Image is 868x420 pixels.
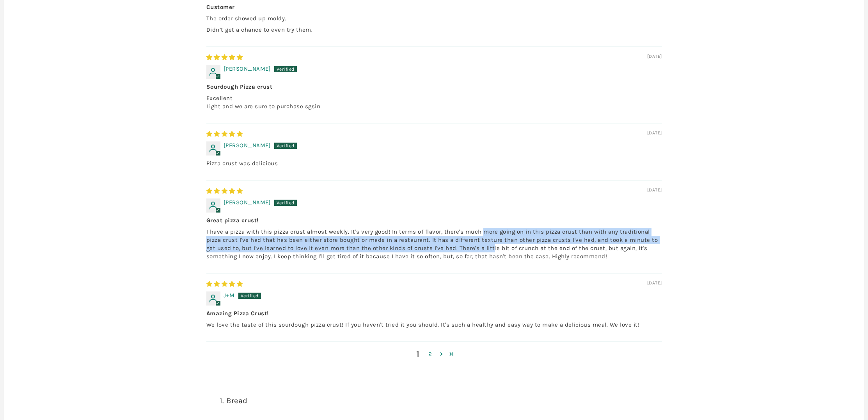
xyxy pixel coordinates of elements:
p: The order showed up moldy. [206,14,662,23]
p: Didn’t get a chance to even try them. [206,26,662,34]
span: 5 star review [206,281,243,288]
span: 5 star review [206,54,243,61]
span: [PERSON_NAME] [224,65,271,72]
span: [DATE] [647,187,662,193]
p: We love the taste of this sourdough pizza crust! If you haven't tried it you should. It's such a ... [206,321,662,329]
b: Sourdough Pizza crust [206,83,662,91]
a: 1. Bread [220,396,248,405]
a: Page 2 [447,349,457,359]
span: [PERSON_NAME] [224,199,271,206]
span: [DATE] [647,130,662,136]
span: [DATE] [647,280,662,286]
p: Excellent Light and we are sure to purchase sgsin [206,94,662,111]
b: Customer [206,3,662,11]
b: Great pizza crust! [206,216,662,225]
span: [PERSON_NAME] [224,142,271,149]
p: Pizza crust was delicious [206,159,662,168]
span: 5 star review [206,188,243,195]
b: Amazing Pizza Crust! [206,309,662,318]
span: 5 star review [206,130,243,138]
a: Page 2 [424,350,437,359]
p: I have a pizza with this pizza crust almost weekly. It's very good! In terms of flavor, there's m... [206,228,662,261]
span: J+M [224,292,235,299]
span: [DATE] [647,53,662,60]
a: Page 2 [437,349,447,359]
